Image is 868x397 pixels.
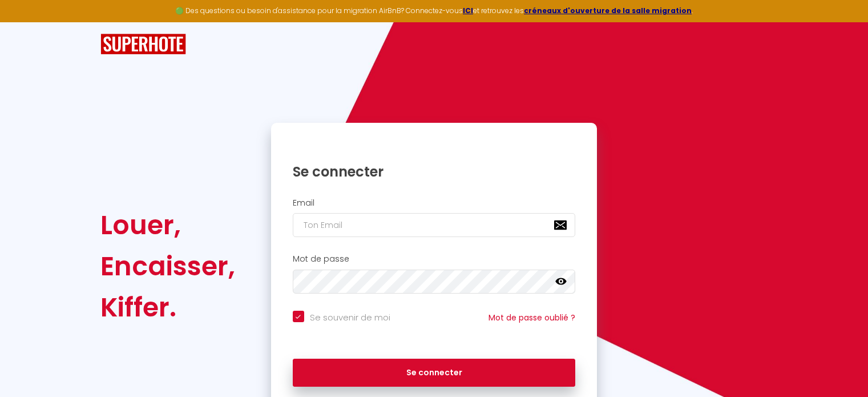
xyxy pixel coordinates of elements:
[293,254,576,264] h2: Mot de passe
[293,359,576,387] button: Se connecter
[463,6,473,15] a: ICI
[100,204,235,246] div: Louer,
[100,246,235,287] div: Encaisser,
[100,34,186,55] img: SuperHote logo
[100,287,235,328] div: Kiffer.
[488,312,575,323] a: Mot de passe oublié ?
[524,6,692,15] a: créneaux d'ouverture de la salle migration
[293,213,576,237] input: Ton Email
[293,163,576,181] h1: Se connecter
[293,198,576,208] h2: Email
